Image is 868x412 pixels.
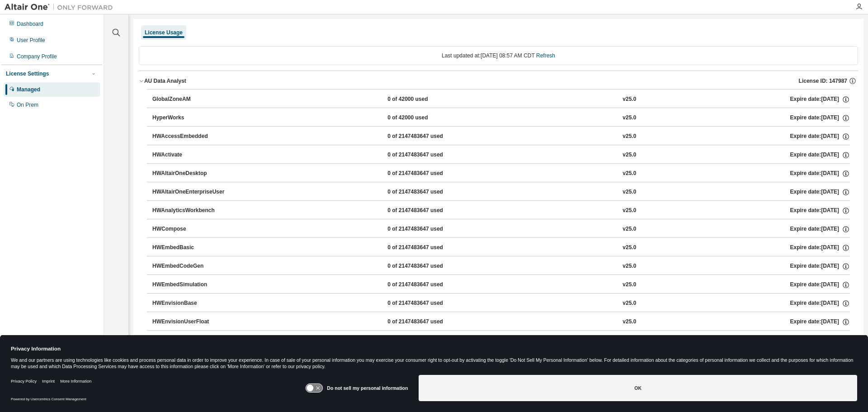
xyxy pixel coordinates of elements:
[152,151,234,159] div: HWActivate
[152,281,234,289] div: HWEmbedSimulation
[387,318,469,326] div: 0 of 2147483647 used
[17,86,40,93] div: Managed
[623,207,636,215] div: v25.0
[152,207,234,215] div: HWAnalyticsWorkbench
[387,151,469,159] div: 0 of 2147483647 used
[790,114,850,122] div: Expire date: [DATE]
[152,219,850,239] button: HWCompose0 of 2147483647 usedv25.0Expire date:[DATE]
[152,312,850,332] button: HWEnvisionUserFloat0 of 2147483647 usedv25.0Expire date:[DATE]
[17,101,38,109] div: On Prem
[623,114,636,122] div: v25.0
[623,262,636,270] div: v25.0
[790,170,850,178] div: Expire date: [DATE]
[790,95,850,104] div: Expire date: [DATE]
[536,52,555,59] a: Refresh
[145,29,183,36] div: License Usage
[387,95,469,104] div: 0 of 42000 used
[152,294,850,313] button: HWEnvisionBase0 of 2147483647 usedv25.0Expire date:[DATE]
[152,133,234,141] div: HWAccessEmbedded
[17,20,43,28] div: Dashboard
[152,188,234,196] div: HWAltairOneEnterpriseUser
[152,145,850,165] button: HWActivate0 of 2147483647 usedv25.0Expire date:[DATE]
[623,225,636,233] div: v25.0
[387,207,469,215] div: 0 of 2147483647 used
[790,281,850,289] div: Expire date: [DATE]
[152,238,850,258] button: HWEmbedBasic0 of 2147483647 usedv25.0Expire date:[DATE]
[623,281,636,289] div: v25.0
[790,151,850,159] div: Expire date: [DATE]
[623,188,636,196] div: v25.0
[387,114,469,122] div: 0 of 42000 used
[139,71,858,91] button: AU Data AnalystLicense ID: 147987
[790,207,850,215] div: Expire date: [DATE]
[152,108,850,128] button: HyperWorks0 of 42000 usedv25.0Expire date:[DATE]
[790,318,850,326] div: Expire date: [DATE]
[152,182,850,202] button: HWAltairOneEnterpriseUser0 of 2147483647 usedv25.0Expire date:[DATE]
[623,299,636,308] div: v25.0
[790,299,850,308] div: Expire date: [DATE]
[152,170,234,178] div: HWAltairOneDesktop
[799,77,847,85] span: License ID: 147987
[387,281,469,289] div: 0 of 2147483647 used
[790,133,850,141] div: Expire date: [DATE]
[790,244,850,252] div: Expire date: [DATE]
[152,299,234,308] div: HWEnvisionBase
[387,170,469,178] div: 0 of 2147483647 used
[623,95,636,104] div: v25.0
[152,127,850,147] button: HWAccessEmbedded0 of 2147483647 usedv25.0Expire date:[DATE]
[387,262,469,270] div: 0 of 2147483647 used
[144,77,186,85] div: AU Data Analyst
[152,331,850,350] button: HWGraphLakehouse0 of 2147483647 usedv25.0Expire date:[DATE]
[152,275,850,295] button: HWEmbedSimulation0 of 2147483647 usedv25.0Expire date:[DATE]
[387,244,469,252] div: 0 of 2147483647 used
[17,53,57,60] div: Company Profile
[623,244,636,252] div: v25.0
[623,151,636,159] div: v25.0
[152,225,234,233] div: HWCompose
[152,90,850,109] button: GlobalZoneAM0 of 42000 usedv25.0Expire date:[DATE]
[152,95,234,104] div: GlobalZoneAM
[152,201,850,221] button: HWAnalyticsWorkbench0 of 2147483647 usedv25.0Expire date:[DATE]
[623,133,636,141] div: v25.0
[152,164,850,184] button: HWAltairOneDesktop0 of 2147483647 usedv25.0Expire date:[DATE]
[17,37,45,44] div: User Profile
[6,70,49,77] div: License Settings
[152,244,234,252] div: HWEmbedBasic
[623,318,636,326] div: v25.0
[387,299,469,308] div: 0 of 2147483647 used
[387,188,469,196] div: 0 of 2147483647 used
[387,225,469,233] div: 0 of 2147483647 used
[790,225,850,233] div: Expire date: [DATE]
[139,46,858,65] div: Last updated at: [DATE] 08:57 AM CDT
[152,262,234,270] div: HWEmbedCodeGen
[152,318,234,326] div: HWEnvisionUserFloat
[152,256,850,276] button: HWEmbedCodeGen0 of 2147483647 usedv25.0Expire date:[DATE]
[790,262,850,270] div: Expire date: [DATE]
[152,114,234,122] div: HyperWorks
[623,170,636,178] div: v25.0
[790,188,850,196] div: Expire date: [DATE]
[5,3,118,12] img: Altair One
[387,133,469,141] div: 0 of 2147483647 used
